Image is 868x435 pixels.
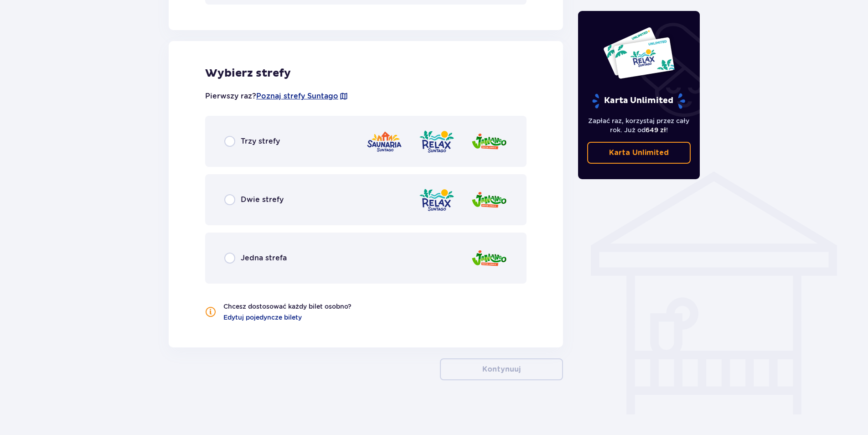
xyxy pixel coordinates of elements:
h2: Wybierz strefy [205,67,527,80]
p: Karta Unlimited [609,148,669,158]
span: 649 zł [646,126,666,134]
p: Chcesz dostosować każdy bilet osobno? [223,302,351,311]
span: Dwie strefy [241,195,284,205]
a: Karta Unlimited [587,142,691,164]
button: Kontynuuj [440,358,563,380]
img: Jamango [471,245,507,271]
img: Saunaria [366,129,403,155]
a: Poznaj strefy Suntago [256,91,338,101]
p: Pierwszy raz? [205,91,348,101]
a: Edytuj pojedyncze bilety [223,313,302,322]
img: Jamango [471,187,507,213]
img: Relax [418,187,455,213]
img: Jamango [471,129,507,155]
img: Relax [418,129,455,155]
p: Karta Unlimited [591,93,686,109]
span: Trzy strefy [241,136,280,146]
img: Dwie karty całoroczne do Suntago z napisem 'UNLIMITED RELAX', na białym tle z tropikalnymi liśćmi... [603,26,675,79]
span: Jedna strefa [241,253,287,263]
p: Zapłać raz, korzystaj przez cały rok. Już od ! [587,116,691,135]
p: Kontynuuj [482,364,521,374]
